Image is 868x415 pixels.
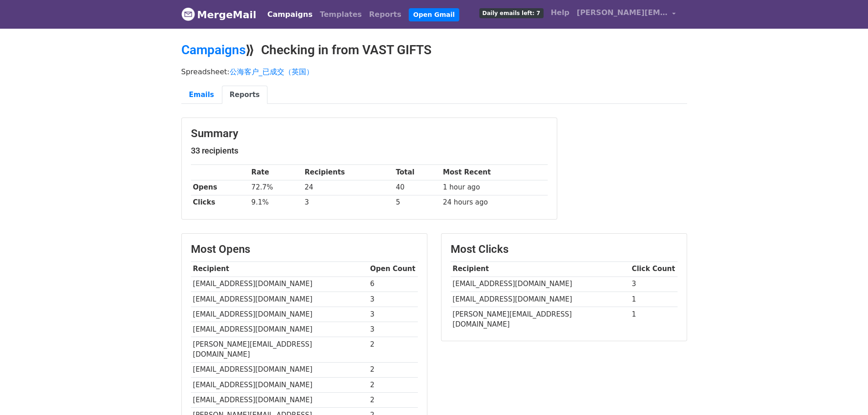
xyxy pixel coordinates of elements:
a: Emails [181,86,222,104]
td: 2 [368,377,418,392]
td: 1 hour ago [441,180,547,195]
th: Recipient [191,261,368,277]
a: [PERSON_NAME][EMAIL_ADDRESS][DOMAIN_NAME] [573,4,680,25]
td: 1 [630,292,678,307]
h3: Most Opens [191,243,418,256]
a: 公海客户_已成交（英国） [230,67,313,76]
td: 72.7% [249,180,303,195]
a: Open Gmail [409,8,459,21]
td: 3 [368,307,418,322]
td: 1 [630,307,678,332]
td: [EMAIL_ADDRESS][DOMAIN_NAME] [451,277,630,292]
td: 5 [394,195,441,210]
th: Recipient [451,261,630,277]
a: MergeMail [181,5,257,24]
h3: Most Clicks [451,243,678,256]
th: Open Count [368,261,418,277]
h5: 33 recipients [191,146,548,156]
td: [EMAIL_ADDRESS][DOMAIN_NAME] [191,392,368,407]
h2: ⟫ Checking in from VAST GIFTS [181,42,687,58]
a: Campaigns [181,42,246,57]
td: 6 [368,277,418,292]
th: Opens [191,180,249,195]
td: 24 hours ago [441,195,547,210]
td: [PERSON_NAME][EMAIL_ADDRESS][DOMAIN_NAME] [191,337,368,363]
span: [PERSON_NAME][EMAIL_ADDRESS][DOMAIN_NAME] [577,7,668,18]
a: Daily emails left: 7 [476,4,547,22]
th: Rate [249,165,303,180]
td: [PERSON_NAME][EMAIL_ADDRESS][DOMAIN_NAME] [451,307,630,332]
td: 9.1% [249,195,303,210]
th: Recipients [303,165,394,180]
a: Templates [316,5,365,24]
a: Reports [365,5,405,24]
a: Help [547,4,573,22]
td: [EMAIL_ADDRESS][DOMAIN_NAME] [191,292,368,307]
td: [EMAIL_ADDRESS][DOMAIN_NAME] [191,362,368,377]
td: 3 [630,277,678,292]
a: Campaigns [264,5,316,24]
td: 2 [368,362,418,377]
a: Reports [222,86,267,104]
td: 3 [368,292,418,307]
th: Click Count [630,261,678,277]
td: 3 [368,322,418,337]
img: MergeMail logo [181,7,195,21]
h3: Summary [191,127,548,140]
td: [EMAIL_ADDRESS][DOMAIN_NAME] [191,322,368,337]
td: 40 [394,180,441,195]
th: Total [394,165,441,180]
td: 2 [368,392,418,407]
td: [EMAIL_ADDRESS][DOMAIN_NAME] [191,377,368,392]
td: [EMAIL_ADDRESS][DOMAIN_NAME] [451,292,630,307]
p: Spreadsheet: [181,67,687,77]
td: [EMAIL_ADDRESS][DOMAIN_NAME] [191,277,368,292]
td: 2 [368,337,418,363]
th: Most Recent [441,165,547,180]
td: 24 [303,180,394,195]
th: Clicks [191,195,249,210]
td: 3 [303,195,394,210]
td: [EMAIL_ADDRESS][DOMAIN_NAME] [191,307,368,322]
span: Daily emails left: 7 [479,8,544,18]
